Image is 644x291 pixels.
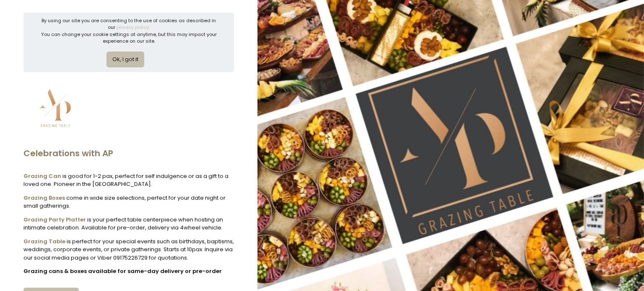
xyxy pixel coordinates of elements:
div: Celebrations with AP [23,140,234,167]
div: is perfect for your special events such as birthdays, baptisms, weddings, corporate events, or pr... [23,237,234,262]
b: Grazing Table [23,237,65,245]
div: is your perfect table centerpiece when hosting an intimate celebration. Available for pre-order, ... [23,216,234,232]
button: Ok, I got it [106,52,144,67]
img: AP GRAZING TABLE [23,77,86,140]
div: is good for 1-2 pax, perfect for self indulgence or as a gift to a loved one. Pioneer in the [GEO... [23,172,234,188]
a: privacy policy. [117,24,150,31]
div: Grazing cans & boxes available for same-day delivery or pre-order [23,267,234,276]
div: come in wide size selections, perfect for your date night or small gatherings. [23,194,234,210]
b: Grazing Boxes [23,194,65,202]
b: Grazing Can [23,172,61,180]
b: Grazing Party Platter [23,216,86,224]
div: By using our site you are consenting to the use of cookies as described in our You can change you... [38,17,220,45]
